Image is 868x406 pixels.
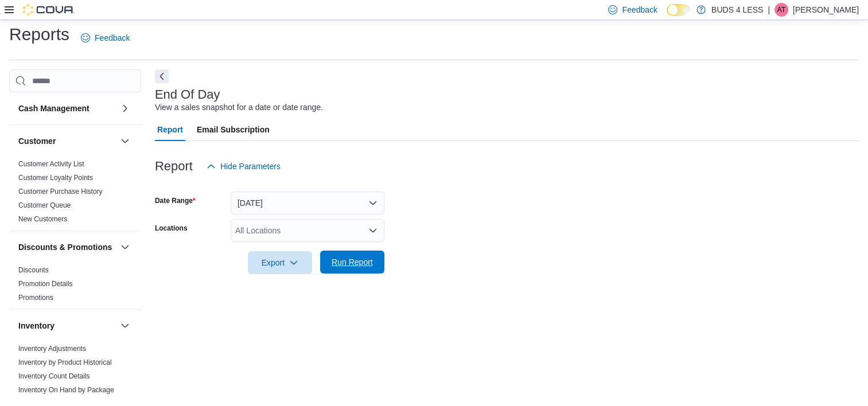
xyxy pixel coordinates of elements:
[18,344,86,353] span: Inventory Adjustments
[18,214,67,224] span: New Customers
[231,192,384,214] button: [DATE]
[155,159,193,173] h3: Report
[18,345,86,353] a: Inventory Adjustments
[18,187,103,196] span: Customer Purchase History
[18,358,112,367] span: Inventory by Product Historical
[667,4,691,16] input: Dark Mode
[18,279,73,288] span: Promotion Details
[18,201,71,209] a: Customer Queue
[18,135,116,147] button: Customer
[76,26,134,49] a: Feedback
[255,251,305,274] span: Export
[155,69,169,83] button: Next
[155,224,188,233] label: Locations
[155,196,196,205] label: Date Range
[368,226,377,235] button: Open list of options
[9,157,141,231] div: Customer
[18,174,93,182] a: Customer Loyalty Points
[18,188,103,196] a: Customer Purchase History
[774,3,788,17] div: Alex Tanguay
[157,118,183,141] span: Report
[18,372,90,380] a: Inventory Count Details
[18,103,89,114] h3: Cash Management
[18,294,53,302] a: Promotions
[9,23,69,46] h1: Reports
[18,215,67,223] a: New Customers
[18,173,93,182] span: Customer Loyalty Points
[18,320,116,331] button: Inventory
[202,155,285,178] button: Hide Parameters
[155,101,323,114] div: View a sales snapshot for a date or date range.
[9,263,141,309] div: Discounts & Promotions
[18,266,49,275] span: Discounts
[118,319,132,333] button: Inventory
[118,240,132,254] button: Discounts & Promotions
[622,4,657,15] span: Feedback
[793,3,859,17] p: [PERSON_NAME]
[23,4,75,15] img: Cova
[95,32,130,44] span: Feedback
[711,3,763,17] p: BUDS 4 LESS
[18,201,71,210] span: Customer Queue
[18,358,112,366] a: Inventory by Product Historical
[118,101,132,115] button: Cash Management
[667,16,667,17] span: Dark Mode
[18,241,112,253] h3: Discounts & Promotions
[768,3,770,17] p: |
[18,241,116,253] button: Discounts & Promotions
[777,3,785,17] span: AT
[320,251,384,274] button: Run Report
[18,385,114,395] span: Inventory On Hand by Package
[155,88,220,101] h3: End Of Day
[18,293,53,302] span: Promotions
[18,280,73,288] a: Promotion Details
[18,320,55,331] h3: Inventory
[18,372,90,381] span: Inventory Count Details
[332,256,373,268] span: Run Report
[18,386,114,394] a: Inventory On Hand by Package
[18,103,116,114] button: Cash Management
[118,134,132,148] button: Customer
[18,135,56,147] h3: Customer
[18,160,84,168] a: Customer Activity List
[220,161,281,172] span: Hide Parameters
[248,251,312,274] button: Export
[197,118,270,141] span: Email Subscription
[18,266,49,274] a: Discounts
